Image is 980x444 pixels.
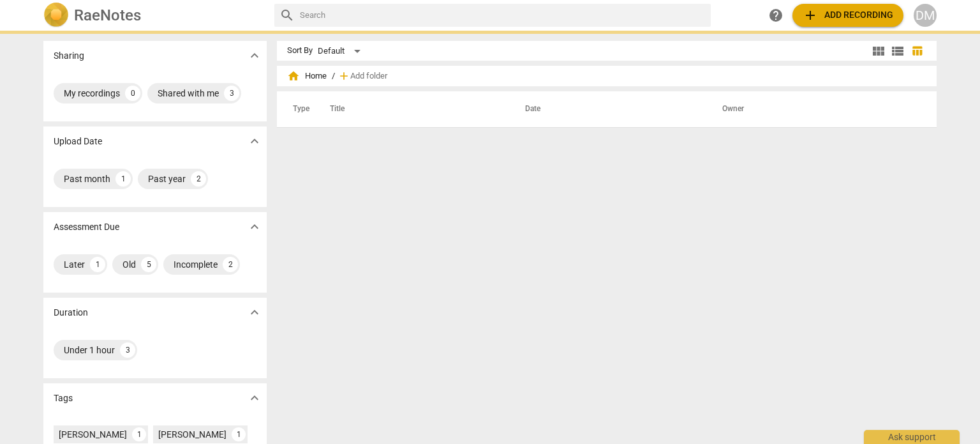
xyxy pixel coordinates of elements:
button: Show more [245,132,264,151]
div: My recordings [64,87,120,100]
div: 1 [115,171,131,187]
span: expand_more [247,305,262,320]
span: view_list [890,43,905,59]
div: 1 [232,427,246,441]
div: 3 [224,86,239,101]
h2: RaeNotes [74,6,141,24]
span: Add folder [350,72,387,81]
span: search [279,8,295,23]
a: LogoRaeNotes [43,3,264,28]
div: Past year [148,172,186,185]
div: Default [318,41,365,61]
span: table_chart [911,45,923,57]
span: help [768,8,783,23]
div: Incomplete [174,258,218,271]
span: expand_more [247,219,262,234]
th: Owner [707,91,923,127]
p: Duration [54,306,88,319]
div: 3 [120,342,135,358]
span: view_module [871,43,886,59]
div: 0 [125,86,140,101]
div: Sort By [287,46,313,56]
div: [PERSON_NAME] [158,428,226,441]
button: Show more [245,388,264,408]
p: Sharing [54,49,84,63]
div: 1 [90,257,105,272]
span: / [332,72,335,81]
button: Tile view [869,42,888,61]
span: Home [287,70,327,82]
div: Ask support [864,430,960,444]
div: 2 [191,171,206,187]
div: 1 [132,427,146,441]
div: 2 [223,257,238,272]
div: Past month [64,172,110,185]
button: Show more [245,303,264,322]
span: home [287,70,300,82]
div: Shared with me [158,87,219,100]
button: List view [888,42,907,61]
button: Upload [792,4,903,27]
span: add [803,8,818,23]
span: expand_more [247,390,262,406]
img: Logo [43,3,69,28]
div: Under 1 hour [64,344,115,356]
div: 5 [141,257,156,272]
p: Tags [54,392,73,405]
button: Table view [907,42,926,61]
input: Search [300,5,706,26]
span: expand_more [247,134,262,149]
button: Show more [245,217,264,236]
th: Date [510,91,707,127]
span: Add recording [803,8,893,23]
th: Type [283,91,315,127]
button: Show more [245,46,264,65]
div: Old [122,258,136,271]
th: Title [315,91,510,127]
p: Upload Date [54,135,102,148]
p: Assessment Due [54,220,119,234]
button: DM [914,4,937,27]
span: add [338,70,350,82]
span: expand_more [247,48,262,63]
div: [PERSON_NAME] [59,428,127,441]
div: Later [64,258,85,271]
a: Help [764,4,787,27]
